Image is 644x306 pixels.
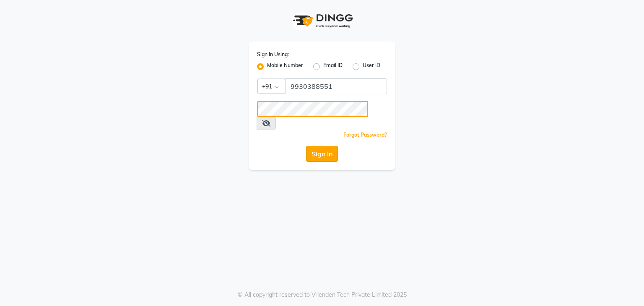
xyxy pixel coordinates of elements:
[288,8,356,33] img: logo1.svg
[323,62,343,72] label: Email ID
[257,51,289,58] label: Sign In Using:
[285,78,387,94] input: Username
[343,132,387,138] a: Forgot Password?
[267,62,303,72] label: Mobile Number
[257,101,368,117] input: Username
[363,62,380,72] label: User ID
[306,146,338,162] button: Sign In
